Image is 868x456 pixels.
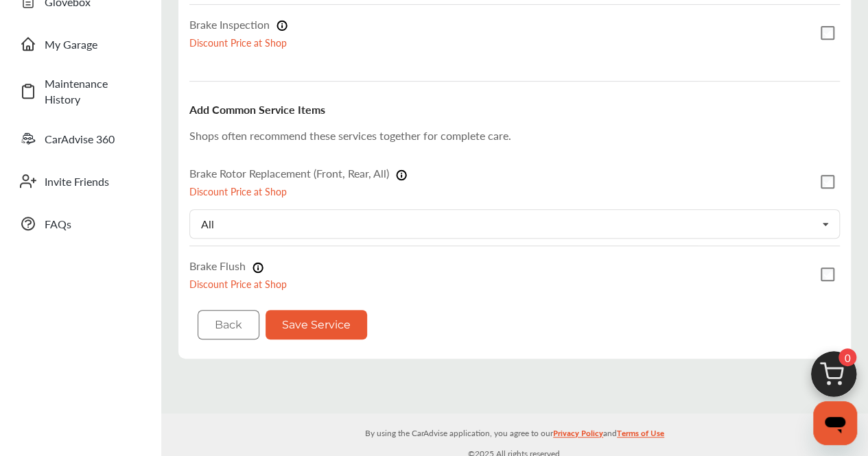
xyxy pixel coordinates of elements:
a: FAQs [12,206,148,241]
p: By using the CarAdvise application, you agree to our and [161,425,868,440]
div: All [201,219,214,230]
img: cart_icon.3d0951e8.svg [801,345,867,411]
img: info-Icon.6181e609.svg [253,262,263,274]
p: Shops often recommend these services together for complete care. [189,128,840,143]
label: Brake Inspection [189,16,288,32]
span: FAQs [45,216,141,232]
p: Discount Price at Shop [189,277,287,291]
p: Discount Price at Shop [189,184,407,198]
span: Maintenance History [45,75,141,107]
img: info-Icon.6181e609.svg [277,20,288,32]
span: Invite Friends [45,173,141,189]
a: Privacy Policy [553,425,603,446]
a: Maintenance History [12,69,148,114]
button: Back [198,310,259,339]
a: CarAdvise 360 [12,121,148,156]
span: My Garage [45,36,141,52]
p: Discount Price at Shop [189,36,288,49]
img: info-Icon.6181e609.svg [396,169,407,181]
a: My Garage [12,26,148,62]
label: Brake Flush [189,258,263,274]
h5: Add Common Service Items [189,103,840,117]
button: Save Service [266,310,367,339]
iframe: Button to launch messaging window [813,401,857,445]
span: CarAdvise 360 [45,131,141,147]
span: 0 [838,348,856,366]
label: Brake Rotor Replacement (Front, Rear, All) [189,165,407,181]
a: Terms of Use [617,425,664,446]
a: Invite Friends [12,163,148,199]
